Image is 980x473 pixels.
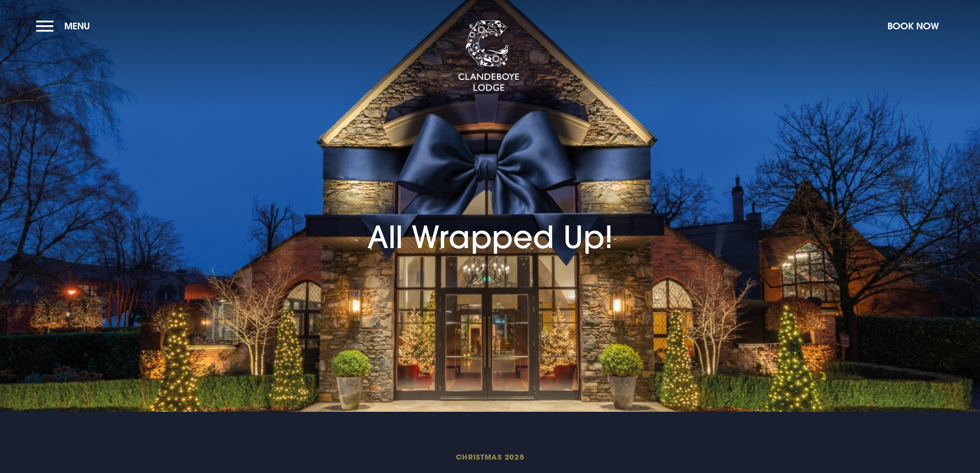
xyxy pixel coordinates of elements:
[245,452,735,462] span: Christmas 2025
[458,20,520,92] img: Clandeboye Lodge
[882,15,944,37] button: Book Now
[36,15,95,37] button: Menu
[64,20,90,32] span: Menu
[367,162,613,255] h1: All Wrapped Up!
